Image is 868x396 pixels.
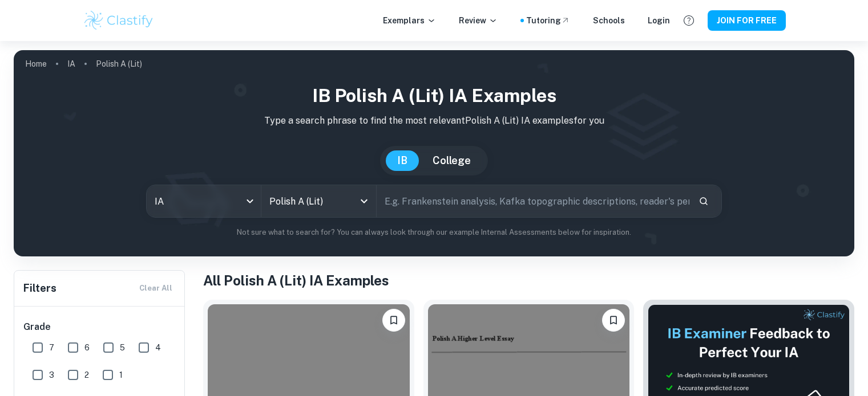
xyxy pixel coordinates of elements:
span: 4 [155,341,161,354]
button: College [421,150,482,171]
button: Search [694,191,713,211]
p: Review [459,14,498,27]
h1: All Polish A (Lit) IA Examples [203,270,854,291]
input: E.g. Frankenstein analysis, Kafka topographic descriptions, reader's perception... [377,185,689,217]
h6: Grade [23,320,176,334]
a: Tutoring [526,14,570,27]
img: Clastify logo [83,9,155,32]
span: 5 [120,341,125,354]
p: Polish A (Lit) [96,58,142,70]
span: 7 [49,341,54,354]
p: Not sure what to search for? You can always look through our example Internal Assessments below f... [23,227,845,238]
button: Open [356,193,372,209]
p: Type a search phrase to find the most relevant Polish A (Lit) IA examples for you [23,114,845,128]
a: IA [67,56,75,72]
button: Help and Feedback [679,11,699,30]
span: 6 [84,341,90,354]
a: Schools [593,14,625,27]
span: 2 [84,369,89,381]
h6: Filters [23,280,56,296]
h1: IB Polish A (Lit) IA examples [23,82,845,109]
button: IB [386,150,419,171]
button: JOIN FOR FREE [708,10,786,31]
img: profile cover [14,50,854,256]
button: Please log in to bookmark exemplars [382,309,405,332]
a: Home [25,56,47,72]
a: Login [648,14,670,27]
div: IA [147,185,261,217]
span: 3 [49,369,54,381]
span: 1 [119,369,123,381]
p: Exemplars [383,14,436,27]
button: Please log in to bookmark exemplars [602,309,625,332]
